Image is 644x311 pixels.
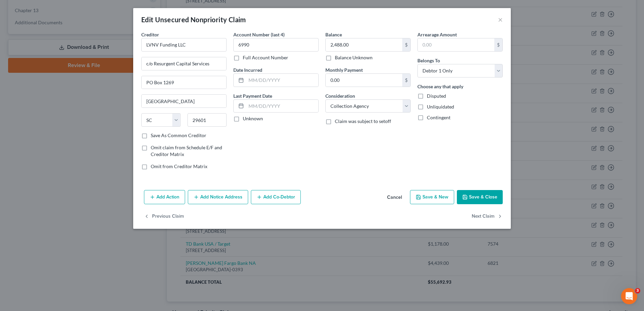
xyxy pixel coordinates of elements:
[382,191,407,204] button: Cancel
[498,15,503,24] button: ×
[427,104,454,110] span: Unliquidated
[144,210,184,224] button: Previous Claim
[402,74,410,87] div: $
[427,115,450,120] span: Contingent
[233,66,262,73] label: Date Incurred
[494,38,502,51] div: $
[233,92,272,99] label: Last Payment Date
[246,100,318,113] input: MM/DD/YYYY
[142,95,226,107] input: Enter city...
[141,38,227,52] input: Search creditor by name...
[142,76,226,89] input: Apt, Suite, etc...
[457,190,503,204] button: Save & Close
[410,190,454,204] button: Save & New
[251,190,301,204] button: Add Co-Debtor
[427,93,446,99] span: Disputed
[151,163,207,169] span: Omit from Creditor Matrix
[246,74,318,87] input: MM/DD/YYYY
[402,38,410,51] div: $
[141,15,246,24] div: Edit Unsecured Nonpriority Claim
[144,190,185,204] button: Add Action
[326,74,402,87] input: 0.00
[335,54,373,61] label: Balance Unknown
[188,190,248,204] button: Add Notice Address
[151,145,222,157] span: Omit claim from Schedule E/F and Creditor Matrix
[326,38,402,51] input: 0.00
[233,31,285,38] label: Account Number (last 4)
[243,54,288,61] label: Full Account Number
[233,38,319,52] input: XXXX
[635,288,640,293] span: 3
[417,31,457,38] label: Arrearage Amount
[417,83,463,90] label: Choose any that apply
[187,113,227,127] input: Enter zip...
[621,288,637,304] iframe: Intercom live chat
[418,38,494,51] input: 0.00
[151,132,206,139] label: Save As Common Creditor
[142,57,226,70] input: Enter address...
[325,66,363,73] label: Monthly Payment
[325,31,342,38] label: Balance
[472,210,503,224] button: Next Claim
[325,92,355,99] label: Consideration
[243,115,263,122] label: Unknown
[417,58,440,63] span: Belongs To
[141,32,159,37] span: Creditor
[335,118,391,124] span: Claim was subject to setoff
